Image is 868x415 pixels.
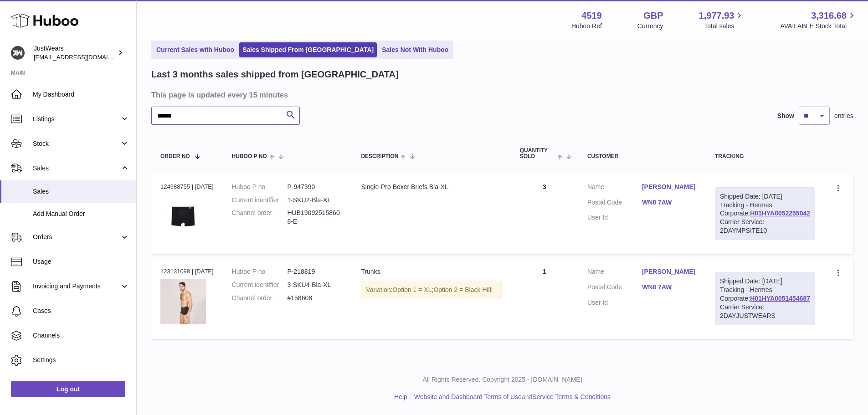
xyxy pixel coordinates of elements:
img: 45191626277433.jpg [160,279,206,324]
a: 3,316.68 AVAILABLE Stock Total [780,10,857,31]
dd: P-947390 [287,183,343,191]
dd: 3-SKU4-Bla-XL [287,281,343,289]
a: H01HYA0051454687 [750,295,810,302]
span: Cases [33,307,129,315]
span: AVAILABLE Stock Total [780,22,857,31]
a: Service Terms & Conditions [532,393,611,400]
a: Sales Not With Huboo [379,42,452,57]
dd: #158608 [287,294,343,302]
dt: Name [587,267,642,278]
span: Huboo P no [232,154,267,159]
span: Orders [33,233,120,241]
div: 124988755 | [DATE] [160,183,214,191]
a: WN8 7AW [642,198,697,207]
span: entries [834,112,853,120]
span: Order No [160,154,190,159]
div: Tracking - Hermes Corporate: [715,272,815,325]
div: JustWears [34,44,116,61]
dt: Postal Code [587,198,642,209]
span: My Dashboard [33,90,129,99]
a: H01HYA0052255042 [750,210,810,217]
span: Usage [33,257,129,266]
div: Shipped Date: [DATE] [720,277,810,286]
a: Help [394,393,407,400]
span: Description [361,154,398,159]
h2: Last 3 months sales shipped from [GEOGRAPHIC_DATA] [151,68,399,81]
div: Currency [637,22,663,31]
p: All Rights Reserved. Copyright 2025 - [DOMAIN_NAME] [144,375,861,384]
img: internalAdmin-4519@internal.huboo.com [11,46,25,60]
div: Customer [587,154,697,159]
span: Settings [33,356,129,364]
div: Carrier Service: 2DAYMPSITE10 [720,218,810,235]
div: Trunks [361,267,501,276]
div: Tracking - Hermes Corporate: [715,187,815,240]
div: 123131098 | [DATE] [160,267,214,276]
a: [PERSON_NAME] [642,267,697,276]
img: 45191707423421.png [160,194,206,239]
span: Sales [33,187,129,196]
span: Sales [33,164,120,173]
a: Current Sales with Huboo [153,42,237,57]
dt: Current identifier [232,196,288,205]
span: Listings [33,115,120,123]
span: Option 2 = Black Hill; [433,286,493,293]
li: and [411,393,611,401]
a: Website and Dashboard Terms of Use [414,393,522,400]
div: Carrier Service: 2DAYJUSTWEARS [720,303,810,320]
label: Show [777,112,794,120]
dt: User Id [587,213,642,222]
span: Channels [33,331,129,340]
span: 1,977.93 [699,10,734,22]
dt: Channel order [232,209,288,226]
strong: 4519 [581,10,602,22]
a: 1,977.93 Total sales [699,10,745,31]
td: 1 [511,258,578,338]
dt: Current identifier [232,281,288,289]
div: Tracking [715,154,815,159]
dt: Postal Code [587,283,642,294]
a: [PERSON_NAME] [642,183,697,191]
strong: GBP [643,10,663,22]
a: Sales Shipped From [GEOGRAPHIC_DATA] [239,42,377,57]
span: Quantity Sold [520,148,555,159]
h3: This page is updated every 15 minutes [151,90,851,100]
dt: Name [587,183,642,194]
td: 3 [511,174,578,254]
a: Log out [11,381,125,397]
span: 3,316.68 [811,10,847,22]
span: Option 1 = XL; [392,286,433,293]
span: Total sales [704,22,745,31]
a: WN8 7AW [642,283,697,292]
div: Huboo Ref [571,22,602,31]
span: Invoicing and Payments [33,282,120,291]
dd: P-218819 [287,267,343,276]
dt: User Id [587,298,642,307]
dd: 1-SKU2-Bla-XL [287,196,343,205]
dd: HUB190925158608-E [287,209,343,226]
dt: Channel order [232,294,288,302]
div: Variation: [361,281,501,299]
dt: Huboo P no [232,183,288,191]
span: [EMAIL_ADDRESS][DOMAIN_NAME] [34,53,134,61]
div: Shipped Date: [DATE] [720,192,810,201]
dt: Huboo P no [232,267,288,276]
div: Single-Pro Boxer Briefs Bla-XL [361,183,501,191]
span: Stock [33,139,120,148]
span: Add Manual Order [33,210,129,218]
